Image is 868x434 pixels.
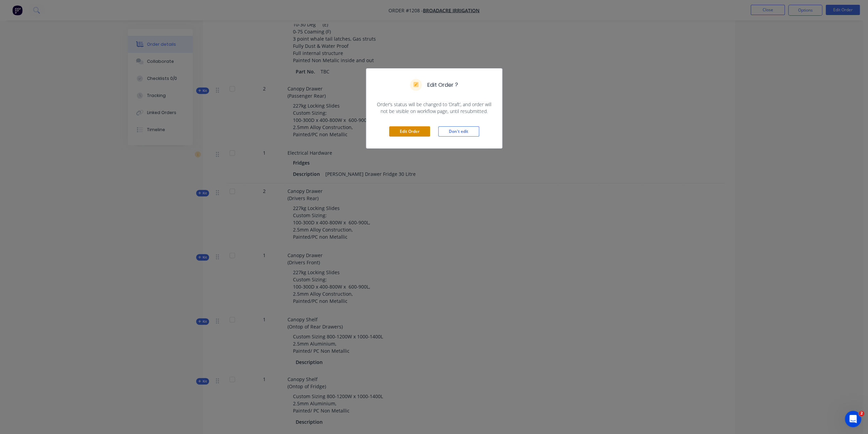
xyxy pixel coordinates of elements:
[859,411,864,416] span: 2
[374,101,494,115] span: Order’s status will be changed to ‘Draft’, and order will not be visible on workflow page, until ...
[438,126,479,137] button: Don't edit
[845,411,861,427] iframe: Intercom live chat
[389,126,430,137] button: Edit Order
[427,81,458,89] h5: Edit Order ?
